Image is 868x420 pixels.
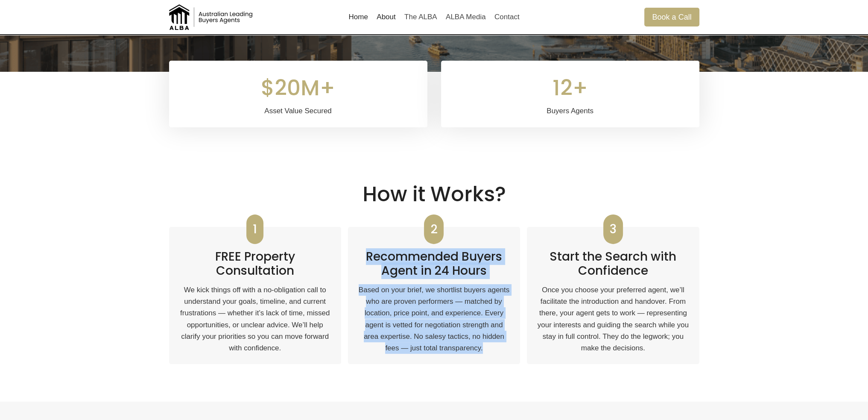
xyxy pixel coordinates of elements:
div: $20M+ [179,71,417,105]
h2: Start the Search with Confidence [537,243,689,278]
div: 12+ [451,71,689,105]
h2: Recommended Buyers Agent in 24 Hours [358,243,510,278]
a: Contact [490,7,524,27]
a: ALBA Media [441,7,490,27]
a: Home [344,7,372,27]
mark: 2 [424,214,444,244]
a: Book a Call [644,8,699,26]
a: The ALBA [400,7,441,27]
a: About [372,7,400,27]
img: Australian Leading Buyers Agents [169,4,254,30]
p: Based on your brief, we shortlist buyers agents who are proven performers — matched by location, ... [358,284,510,354]
h2: How it Works? [169,182,699,207]
mark: 1 [246,214,263,244]
mark: 3 [603,214,623,244]
p: We kick things off with a no-obligation call to understand your goals, timeline, and current frus... [179,284,331,354]
nav: Primary Navigation [344,7,523,27]
p: Once you choose your preferred agent, we’ll facilitate the introduction and handover. From there,... [537,284,689,354]
div: Buyers Agents [451,105,689,117]
h2: FREE Property Consultation [179,243,331,278]
div: Asset Value Secured [179,105,417,117]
